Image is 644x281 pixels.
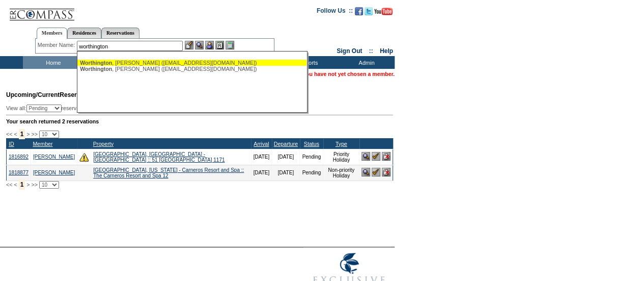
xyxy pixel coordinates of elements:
[335,141,347,147] a: Type
[365,10,373,16] a: Follow us on Twitter
[372,168,380,176] img: Confirm Reservation
[14,131,17,137] span: <
[80,60,304,66] div: , [PERSON_NAME] ([EMAIL_ADDRESS][DOMAIN_NAME])
[93,151,225,163] a: [GEOGRAPHIC_DATA], [GEOGRAPHIC_DATA] - [GEOGRAPHIC_DATA] :: 51 [GEOGRAPHIC_DATA] 1171
[251,149,271,165] td: [DATE]
[31,131,37,137] span: >>
[272,165,300,181] td: [DATE]
[93,167,244,178] a: [GEOGRAPHIC_DATA], [US_STATE] - Carneros Resort and Spa :: The Carneros Resort and Spa 12
[19,129,25,139] span: 1
[336,56,395,69] td: Admin
[382,152,390,161] img: Cancel Reservation
[38,41,77,49] div: Member Name:
[254,141,269,147] a: Arrival
[323,165,359,181] td: Non-priority Holiday
[33,170,75,175] a: [PERSON_NAME]
[31,182,37,188] span: >>
[303,71,395,77] span: You have not yet chosen a member.
[272,149,300,165] td: [DATE]
[274,141,298,147] a: Departure
[6,91,60,98] span: Upcoming/Current
[33,141,52,147] a: Member
[374,10,393,16] a: Subscribe to our YouTube Channel
[323,149,359,165] td: Priority Holiday
[9,141,14,147] a: ID
[14,182,17,188] span: <
[6,118,393,124] div: Your search returned 2 reservations
[300,165,323,181] td: Pending
[9,154,29,160] a: 1816892
[226,41,234,49] img: b_calculator.gif
[361,152,370,161] img: View Reservation
[317,6,353,18] td: Follow Us ::
[101,28,139,38] a: Reservations
[365,7,373,15] img: Follow us on Twitter
[67,28,101,38] a: Residences
[79,152,89,162] img: There are insufficient days and/or tokens to cover this reservation
[80,60,112,66] span: Worthington
[355,7,363,15] img: Become our fan on Facebook
[300,149,323,165] td: Pending
[26,131,30,137] span: >
[93,141,114,147] a: Property
[372,152,380,161] img: Confirm Reservation
[33,154,75,160] a: [PERSON_NAME]
[215,41,224,49] img: Reservations
[382,168,390,176] img: Cancel Reservation
[6,91,98,98] span: Reservations
[6,105,259,112] div: View all: reservations owned by:
[361,168,370,176] img: View Reservation
[9,170,29,175] a: 1818877
[304,141,319,147] a: Status
[6,182,12,188] span: <<
[26,182,30,188] span: >
[185,41,193,49] img: b_edit.gif
[205,41,214,49] img: Impersonate
[37,28,68,39] a: Members
[355,10,363,16] a: Become our fan on Facebook
[337,47,362,55] a: Sign Out
[369,47,373,55] span: ::
[380,47,393,55] a: Help
[80,66,304,72] div: , [PERSON_NAME] ([EMAIL_ADDRESS][DOMAIN_NAME])
[374,8,393,15] img: Subscribe to our YouTube Channel
[195,41,204,49] img: View
[23,56,81,69] td: Home
[80,66,112,72] span: Worthington
[6,131,12,137] span: <<
[19,180,25,190] span: 1
[251,165,271,181] td: [DATE]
